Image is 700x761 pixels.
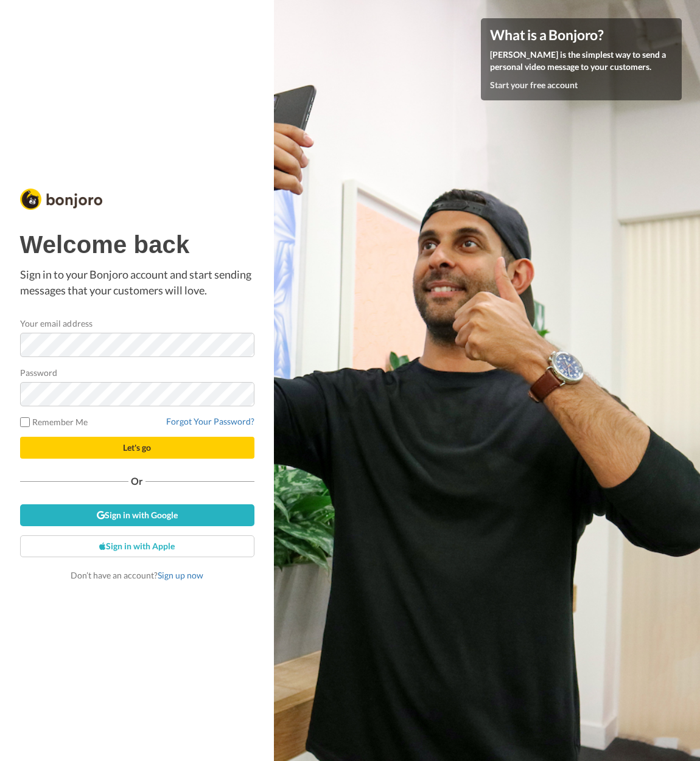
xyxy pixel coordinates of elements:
p: [PERSON_NAME] is the simplest way to send a personal video message to your customers. [490,49,673,73]
h1: Welcome back [20,231,254,258]
span: Or [128,477,145,485]
p: Sign in to your Bonjoro account and start sending messages that your customers will love. [20,267,254,298]
a: Sign in with Apple [20,535,254,557]
a: Start your free account [490,80,578,90]
a: Sign up now [158,570,203,580]
label: Remember Me [20,415,88,428]
label: Your email address [20,317,93,330]
a: Forgot Your Password? [166,416,254,426]
button: Let's go [20,437,254,459]
h4: What is a Bonjoro? [490,27,673,43]
a: Sign in with Google [20,504,254,526]
span: Let's go [123,442,151,453]
label: Password [20,366,58,379]
input: Remember Me [20,417,30,427]
span: Don’t have an account? [71,570,203,580]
